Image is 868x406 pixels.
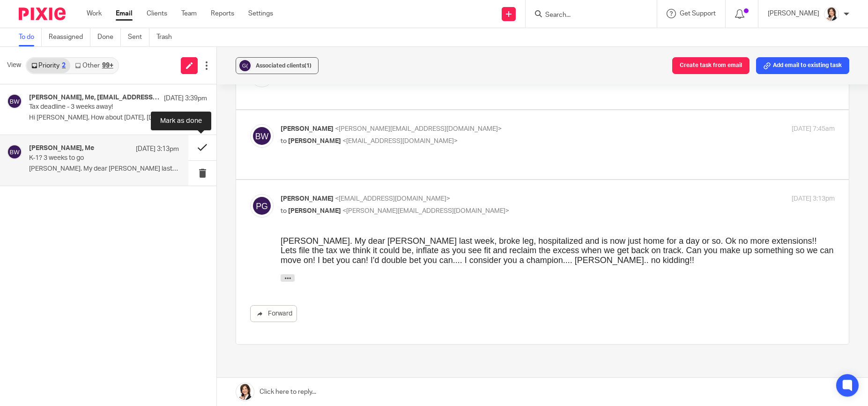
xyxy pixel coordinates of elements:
a: Settings [248,9,273,18]
a: Reports [211,9,234,18]
h4: [PERSON_NAME], Me, [EMAIL_ADDRESS][DOMAIN_NAME], [PERSON_NAME], [PERSON_NAME] [29,94,159,102]
a: Work [87,9,102,18]
span: Get Support [680,10,716,17]
p: [DATE] 3:13pm [136,144,179,154]
button: Create task from email [672,57,749,74]
span: <[PERSON_NAME][EMAIL_ADDRESS][DOMAIN_NAME]> [335,126,502,132]
button: Add email to existing task [756,57,849,74]
a: Sent [128,28,149,46]
span: to [281,208,287,214]
p: Tax deadline - 3 weeks away! [29,103,171,111]
span: View [7,60,21,70]
div: 2 [62,62,66,69]
span: <[EMAIL_ADDRESS][DOMAIN_NAME]> [335,195,450,202]
a: Forward [250,305,297,322]
span: Associated clients [256,63,312,68]
p: K-1? 3 weeks to go [29,154,149,162]
a: Team [181,9,197,18]
span: [PERSON_NAME] [281,126,334,132]
span: [PERSON_NAME] [288,208,341,214]
span: (1) [304,63,312,68]
span: [PERSON_NAME] [288,138,341,144]
span: <[EMAIL_ADDRESS][DOMAIN_NAME]> [342,138,458,144]
span: to [281,138,287,144]
img: svg%3E [7,94,22,109]
div: 99+ [102,62,113,69]
p: [PERSON_NAME] [768,9,819,18]
a: Trash [156,28,179,46]
p: [DATE] 3:39pm [164,94,207,103]
input: Search [544,11,629,20]
a: Done [97,28,121,46]
span: [PERSON_NAME] [281,195,334,202]
a: Priority2 [27,58,70,73]
img: svg%3E [7,144,22,159]
button: Associated clients(1) [236,57,319,74]
p: [DATE] 7:45am [792,124,835,134]
p: [DATE] 3:13pm [792,194,835,204]
img: svg%3E [250,124,274,148]
a: Email [116,9,133,18]
p: [PERSON_NAME]. My dear [PERSON_NAME] last week,... [29,165,179,173]
a: Clients [147,9,167,18]
p: Hi [PERSON_NAME], How about [DATE], [DATE]? ... [29,114,207,122]
img: svg%3E [250,194,274,218]
span: <[PERSON_NAME][EMAIL_ADDRESS][DOMAIN_NAME]> [342,208,509,214]
a: Other99+ [70,58,118,73]
a: To do [19,28,42,46]
img: BW%20Website%203%20-%20square.jpg [824,7,839,22]
img: Pixie [19,8,66,20]
img: svg%3E [238,59,252,73]
a: Reassigned [49,28,90,46]
h4: [PERSON_NAME], Me [29,144,94,152]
